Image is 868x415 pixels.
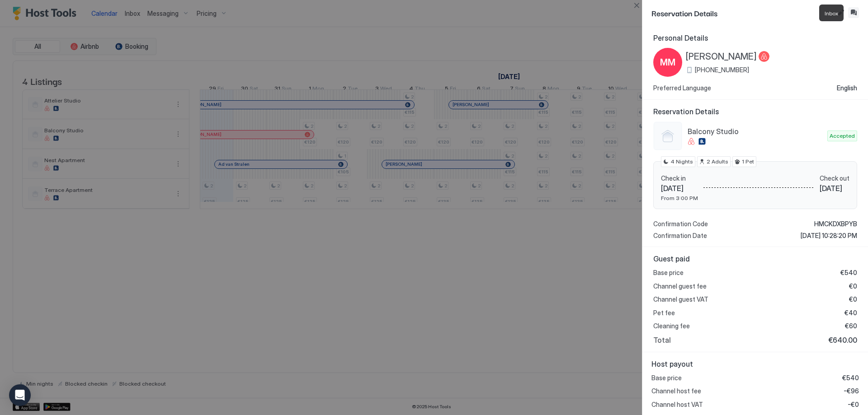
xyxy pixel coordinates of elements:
[801,232,857,240] span: [DATE] 10:28:20 PM
[840,269,857,277] span: €540
[653,295,708,303] span: Channel guest VAT
[651,359,859,368] span: Host payout
[686,51,757,62] span: [PERSON_NAME]
[848,7,859,18] button: Inbox
[653,309,675,317] span: Pet fee
[820,184,849,193] span: [DATE]
[707,158,728,166] span: 2 Adults
[670,158,693,166] span: 4 Nights
[661,195,698,201] span: From 3:00 PM
[828,336,857,345] span: €640.00
[653,254,857,263] span: Guest paid
[651,401,703,409] span: Channel host VAT
[653,282,707,290] span: Channel guest fee
[653,322,690,330] span: Cleaning fee
[849,282,857,290] span: €0
[742,158,754,166] span: 1 Pet
[653,232,707,240] span: Confirmation Date
[820,174,849,182] span: Check out
[653,33,857,42] span: Personal Details
[653,84,711,92] span: Preferred Language
[653,107,857,116] span: Reservation Details
[844,309,857,317] span: €40
[653,220,708,228] span: Confirmation Code
[814,220,857,228] span: HMCKDXBPYB
[845,322,857,330] span: €60
[695,66,749,74] span: [PHONE_NUMBER]
[825,10,838,17] span: Inbox
[651,7,834,19] span: Reservation Details
[651,387,701,395] span: Channel host fee
[688,127,824,136] span: Balcony Studio
[661,174,698,182] span: Check in
[844,387,859,395] span: -€96
[660,56,675,69] span: MM
[661,184,698,193] span: [DATE]
[653,269,684,277] span: Base price
[848,401,859,409] span: -€0
[830,132,855,140] span: Accepted
[842,374,859,382] span: €540
[651,374,682,382] span: Base price
[849,295,857,303] span: €0
[837,84,857,92] span: English
[653,336,671,345] span: Total
[9,384,31,406] div: Open Intercom Messenger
